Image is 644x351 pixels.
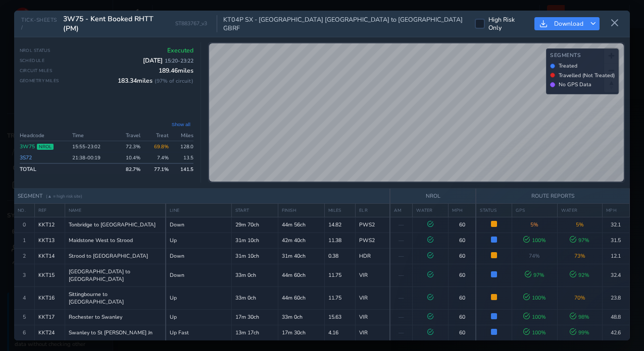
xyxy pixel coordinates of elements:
[523,313,546,321] span: 100 %
[231,264,278,286] td: 33m 0ch
[412,203,449,217] th: WATER
[231,203,278,217] th: START
[278,203,324,217] th: FINISH
[69,252,148,260] span: Strood to [GEOGRAPHIC_DATA]
[324,264,355,286] td: 11.75
[602,248,629,264] td: 12.1
[559,81,591,88] span: No GPS Data
[69,268,162,283] span: [GEOGRAPHIC_DATA] to [GEOGRAPHIC_DATA]
[476,189,629,204] th: ROUTE REPORTS
[399,237,404,244] span: —
[231,309,278,325] td: 17m 30ch
[355,286,390,309] td: VIR
[324,203,355,217] th: MILES
[576,221,584,228] span: 5 %
[65,203,166,217] th: NAME
[570,313,589,321] span: 98 %
[399,271,404,279] span: —
[602,286,629,309] td: 23.8
[602,264,629,286] td: 32.4
[143,163,171,174] td: 77.1 %
[324,309,355,325] td: 15.63
[355,232,390,248] td: PWS2
[166,264,231,286] td: Down
[559,62,577,70] span: Treated
[557,203,602,217] th: WATER
[476,203,512,217] th: STATUS
[209,43,624,183] canvas: Map
[159,67,193,75] span: 189.46 miles
[602,232,629,248] td: 31.5
[449,264,476,286] td: 60
[355,264,390,286] td: VIR
[602,309,629,325] td: 48.8
[610,317,634,341] iframe: Intercom live chat
[143,130,171,141] th: Treat
[14,189,390,204] th: SEGMENT
[69,290,162,306] span: Sittingbourne to [GEOGRAPHIC_DATA]
[278,248,324,264] td: 31m 40ch
[143,56,193,65] span: [DATE]
[172,141,193,152] td: 128.0
[231,232,278,248] td: 31m 10ch
[355,203,390,217] th: ELR
[449,217,476,232] td: 60
[278,232,324,248] td: 42m 40ch
[525,271,544,279] span: 97 %
[69,221,156,228] span: Tonbridge to [GEOGRAPHIC_DATA]
[324,232,355,248] td: 11.38
[512,203,557,217] th: GPS
[399,221,404,228] span: —
[530,221,538,228] span: 5 %
[166,203,231,217] th: LINE
[278,217,324,232] td: 44m 56ch
[399,294,404,302] span: —
[529,252,540,260] span: 74 %
[169,121,193,128] button: Show all
[449,286,476,309] td: 60
[278,264,324,286] td: 44m 60ch
[570,237,589,244] span: 97 %
[118,77,193,85] span: 183.34 miles
[355,248,390,264] td: HDR
[449,248,476,264] td: 60
[166,217,231,232] td: Down
[602,217,629,232] td: 32.1
[166,309,231,325] td: Up
[278,309,324,325] td: 33m 0ch
[155,77,193,85] span: ( 97 % of circuit)
[390,203,412,217] th: AM
[324,217,355,232] td: 14.82
[172,163,193,174] td: 141.5
[231,248,278,264] td: 31m 10ch
[324,248,355,264] td: 0.38
[166,286,231,309] td: Up
[116,130,143,141] th: Travel
[550,52,615,59] h4: Segments
[231,217,278,232] td: 29m 70ch
[574,252,585,260] span: 73 %
[523,237,546,244] span: 100 %
[399,313,404,321] span: —
[602,203,629,217] th: MPH
[559,72,615,79] span: Travelled (Not Treated)
[143,152,171,163] td: 7.4%
[172,130,193,141] th: Miles
[116,163,143,174] td: 82.7 %
[231,286,278,309] td: 33m 0ch
[399,252,404,260] span: —
[166,248,231,264] td: Down
[449,203,476,217] th: MPH
[449,232,476,248] td: 60
[165,57,193,65] span: 15:20 - 23:22
[355,309,390,325] td: VIR
[574,294,585,302] span: 70 %
[449,309,476,325] td: 60
[143,141,171,152] td: 69.8%
[116,141,143,152] td: 72.3 %
[278,286,324,309] td: 44m 60ch
[166,232,231,248] td: Up
[523,294,546,302] span: 100 %
[355,217,390,232] td: PWS2
[390,189,476,204] th: NROL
